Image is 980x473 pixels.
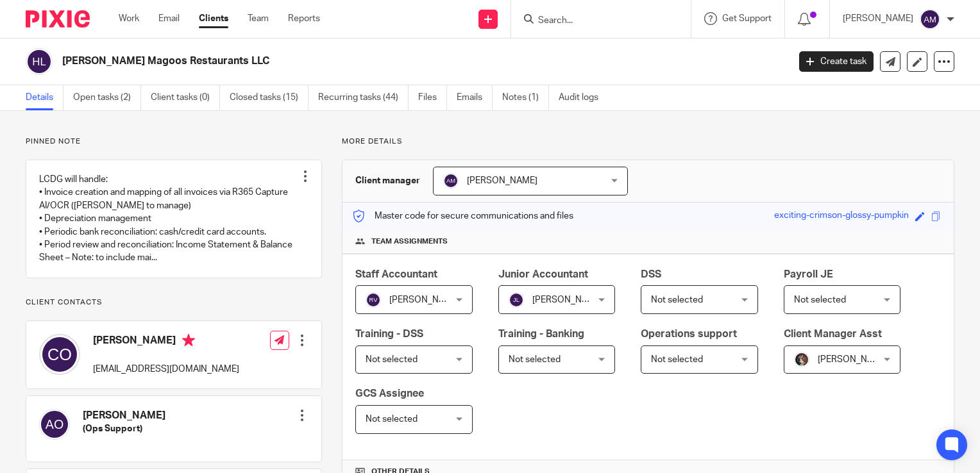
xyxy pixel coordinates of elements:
[843,12,913,25] p: [PERSON_NAME]
[158,12,180,25] a: Email
[83,422,165,435] h5: (Ops Support)
[366,292,381,308] img: svg%3E
[352,210,573,222] p: Master code for secure communications and files
[774,209,909,224] div: exciting-crimson-glossy-pumpkin
[443,173,459,188] img: svg%3E
[457,85,493,110] a: Emails
[794,295,846,304] span: Not selected
[532,295,603,304] span: [PERSON_NAME]
[199,12,228,25] a: Clients
[651,295,703,304] span: Not selected
[498,329,584,339] span: Training - Banking
[559,85,608,110] a: Audit logs
[93,334,239,350] h4: [PERSON_NAME]
[318,85,409,110] a: Recurring tasks (44)
[537,15,652,27] input: Search
[355,388,424,399] span: GCS Assignee
[784,329,882,339] span: Client Manager Asst
[920,9,940,29] img: svg%3E
[389,295,460,304] span: [PERSON_NAME]
[182,334,195,347] i: Primary
[73,85,141,110] a: Open tasks (2)
[83,409,165,422] h4: [PERSON_NAME]
[355,269,437,279] span: Staff Accountant
[26,85,63,110] a: Details
[641,329,737,339] span: Operations support
[509,355,561,364] span: Not selected
[93,363,239,376] p: [EMAIL_ADDRESS][DOMAIN_NAME]
[509,292,524,308] img: svg%3E
[722,14,772,23] span: Get Support
[794,352,809,367] img: Profile%20picture%20JUS.JPG
[39,334,80,375] img: svg%3E
[651,355,703,364] span: Not selected
[26,10,90,28] img: Pixie
[366,415,418,424] span: Not selected
[371,236,448,247] span: Team assignments
[502,85,549,110] a: Notes (1)
[418,85,447,110] a: Files
[248,12,269,25] a: Team
[288,12,320,25] a: Reports
[151,85,220,110] a: Client tasks (0)
[366,355,418,364] span: Not selected
[26,137,322,147] p: Pinned note
[818,355,888,364] span: [PERSON_NAME]
[342,137,954,147] p: More details
[355,174,420,187] h3: Client manager
[498,269,588,279] span: Junior Accountant
[355,329,423,339] span: Training - DSS
[784,269,833,279] span: Payroll JE
[39,409,70,440] img: svg%3E
[26,297,322,308] p: Client contacts
[26,48,53,75] img: svg%3E
[62,54,636,68] h2: [PERSON_NAME] Magoos Restaurants LLC
[230,85,308,110] a: Closed tasks (15)
[119,12,139,25] a: Work
[641,269,661,279] span: DSS
[799,51,874,72] a: Create task
[467,176,537,185] span: [PERSON_NAME]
